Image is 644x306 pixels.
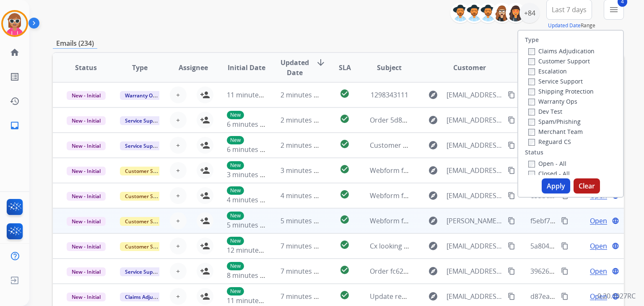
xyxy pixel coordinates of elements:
[340,164,350,174] mat-icon: check_circle
[528,160,566,167] label: Open - All
[528,67,567,75] label: Escalation
[528,119,535,126] input: Spam/Phishing
[428,241,438,251] mat-icon: explore
[590,216,607,226] span: Open
[508,217,515,225] mat-icon: content_copy
[447,216,503,226] span: [PERSON_NAME][EMAIL_ADDRESS][DOMAIN_NAME]
[200,90,210,100] mat-icon: person_add
[508,267,515,275] mat-icon: content_copy
[528,78,535,85] input: Service Support
[53,38,97,49] p: Emails (234)
[170,162,187,179] button: +
[176,241,180,251] span: +
[428,90,438,100] mat-icon: explore
[428,165,438,175] mat-icon: explore
[3,12,26,35] img: avatar
[280,216,325,225] span: 5 minutes ago
[370,141,595,150] span: Customer wants to file a claim [ thread::mx20NrpUBc2fB1QCzHBpKTk:: ]
[528,138,571,146] label: Reguard CS
[132,63,148,73] span: Type
[280,141,325,150] span: 2 minutes ago
[120,242,174,251] span: Customer Support
[574,178,600,194] button: Clear
[552,8,587,11] span: Last 7 days
[120,116,168,125] span: Service Support
[371,90,408,99] span: 1298343111
[227,111,244,119] p: New
[227,136,244,144] p: New
[67,217,106,226] span: New - Initial
[340,214,350,225] mat-icon: check_circle
[170,86,187,103] button: +
[528,57,590,65] label: Customer Support
[227,90,275,99] span: 11 minutes ago
[170,288,187,305] button: +
[528,171,535,178] input: Closed - All
[170,238,187,254] button: +
[227,161,244,170] p: New
[508,167,515,174] mat-icon: content_copy
[120,293,177,301] span: Claims Adjudication
[227,287,244,296] p: New
[227,186,244,195] p: New
[340,189,350,199] mat-icon: check_circle
[170,187,187,204] button: +
[340,139,350,149] mat-icon: check_circle
[176,140,180,150] span: +
[528,87,594,95] label: Shipping Protection
[316,58,326,68] mat-icon: arrow_downward
[227,237,244,245] p: New
[370,166,560,175] span: Webform from [EMAIL_ADDRESS][DOMAIN_NAME] on [DATE]
[519,3,540,23] div: +84
[597,291,636,301] p: 0.20.1027RC
[280,191,325,200] span: 4 minutes ago
[227,120,272,129] span: 6 minutes ago
[590,266,607,276] span: Open
[67,141,106,150] span: New - Initial
[176,90,180,100] span: +
[179,63,208,73] span: Assignee
[120,192,174,201] span: Customer Support
[447,291,503,301] span: [EMAIL_ADDRESS][DOMAIN_NAME]
[612,267,619,275] mat-icon: language
[176,216,180,226] span: +
[176,291,180,301] span: +
[10,96,20,106] mat-icon: history
[170,263,187,280] button: +
[227,262,244,270] p: New
[428,115,438,125] mat-icon: explore
[227,220,272,230] span: 5 minutes ago
[428,216,438,226] mat-icon: explore
[200,115,210,125] mat-icon: person_add
[528,118,581,126] label: Spam/Phishing
[200,241,210,251] mat-icon: person_add
[447,266,503,276] span: [EMAIL_ADDRESS][DOMAIN_NAME]
[200,216,210,226] mat-icon: person_add
[200,140,210,150] mat-icon: person_add
[120,217,174,226] span: Customer Support
[370,216,612,225] span: Webform from [PERSON_NAME][EMAIL_ADDRESS][DOMAIN_NAME] on [DATE]
[176,266,180,276] span: +
[75,63,97,73] span: Status
[280,115,325,125] span: 2 minutes ago
[528,48,535,55] input: Claims Adjudication
[428,191,438,201] mat-icon: explore
[508,293,515,300] mat-icon: content_copy
[548,22,581,29] button: Updated Date
[340,240,350,250] mat-icon: check_circle
[370,191,560,200] span: Webform from [EMAIL_ADDRESS][DOMAIN_NAME] on [DATE]
[280,58,309,78] span: Updated Date
[280,292,325,301] span: 7 minutes ago
[612,217,619,225] mat-icon: language
[227,246,275,255] span: 12 minutes ago
[280,241,325,251] span: 7 minutes ago
[227,296,275,305] span: 11 minutes ago
[548,22,595,29] span: Range
[120,267,168,276] span: Service Support
[447,90,503,100] span: [EMAIL_ADDRESS][PERSON_NAME][DOMAIN_NAME]
[528,161,535,167] input: Open - All
[370,115,517,125] span: Order 5d84bc28-a523-43f8-be07-2987f1e7c3ab
[508,91,515,99] mat-icon: content_copy
[428,140,438,150] mat-icon: explore
[447,165,503,175] span: [EMAIL_ADDRESS][DOMAIN_NAME]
